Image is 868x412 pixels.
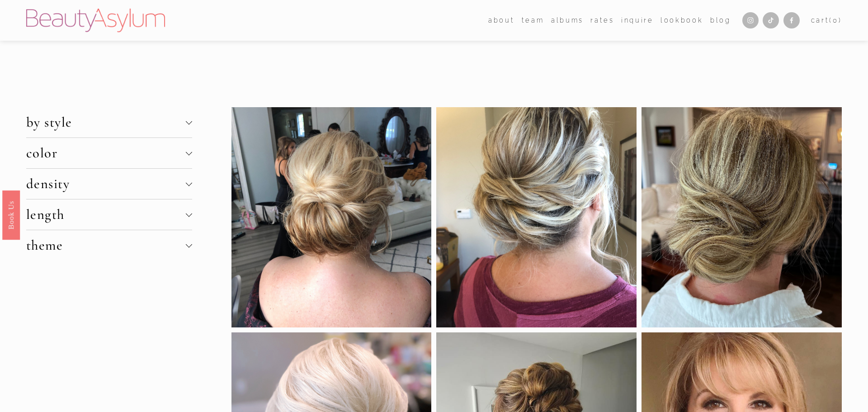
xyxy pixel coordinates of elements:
[26,114,186,131] span: by style
[26,206,186,223] span: length
[26,169,192,199] button: density
[26,230,192,260] button: theme
[26,138,192,168] button: color
[2,190,20,239] a: Book Us
[26,237,186,254] span: theme
[26,107,192,137] button: by style
[742,12,759,28] a: Instagram
[621,14,654,27] a: Inquire
[590,14,614,27] a: Rates
[811,14,842,26] a: 0 items in cart
[710,14,731,27] a: Blog
[26,175,186,192] span: density
[488,14,514,27] a: folder dropdown
[488,14,514,26] span: about
[660,14,703,27] a: Lookbook
[763,12,779,28] a: TikTok
[26,199,192,230] button: length
[783,12,800,28] a: Facebook
[833,16,839,24] span: 0
[551,14,584,27] a: albums
[26,145,186,161] span: color
[522,14,544,26] span: team
[522,14,544,27] a: folder dropdown
[829,16,842,24] span: ( )
[26,9,165,32] img: Beauty Asylum | Bridal Hair &amp; Makeup Charlotte &amp; Atlanta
